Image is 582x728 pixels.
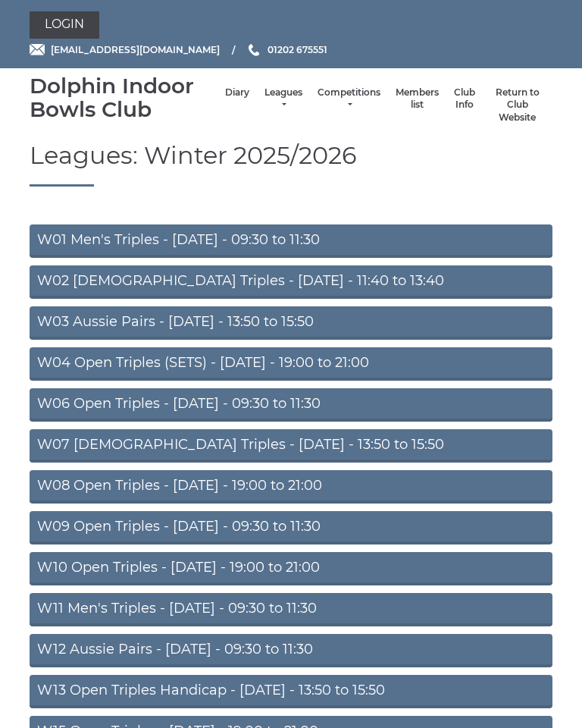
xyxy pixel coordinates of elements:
a: W02 [DEMOGRAPHIC_DATA] Triples - [DATE] - 11:40 to 13:40 [30,265,552,299]
a: Phone us 01202 675551 [246,42,327,57]
a: Leagues [264,86,302,111]
a: W04 Open Triples (SETS) - [DATE] - 19:00 to 21:00 [30,347,552,381]
a: W03 Aussie Pairs - [DATE] - 13:50 to 15:50 [30,306,552,340]
a: W01 Men's Triples - [DATE] - 09:30 to 11:30 [30,224,552,258]
a: Login [30,11,99,39]
img: Email [30,44,45,55]
a: W08 Open Triples - [DATE] - 19:00 to 21:00 [30,470,552,504]
a: Members list [396,86,439,111]
a: W12 Aussie Pairs - [DATE] - 09:30 to 11:30 [30,634,552,667]
a: W06 Open Triples - [DATE] - 09:30 to 11:30 [30,388,552,422]
a: Diary [225,86,249,99]
a: W11 Men's Triples - [DATE] - 09:30 to 11:30 [30,593,552,626]
a: W10 Open Triples - [DATE] - 19:00 to 21:00 [30,552,552,585]
span: 01202 675551 [268,44,327,55]
a: Email [EMAIL_ADDRESS][DOMAIN_NAME] [30,42,220,57]
a: Competitions [318,86,380,111]
h1: Leagues: Winter 2025/2026 [30,142,552,186]
a: Club Info [454,86,475,111]
a: W07 [DEMOGRAPHIC_DATA] Triples - [DATE] - 13:50 to 15:50 [30,429,552,463]
img: Phone us [249,44,259,56]
a: Return to Club Website [490,86,545,124]
a: W09 Open Triples - [DATE] - 09:30 to 11:30 [30,511,552,544]
span: [EMAIL_ADDRESS][DOMAIN_NAME] [51,44,220,55]
div: Dolphin Indoor Bowls Club [30,74,217,121]
a: W13 Open Triples Handicap - [DATE] - 13:50 to 15:50 [30,675,552,708]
